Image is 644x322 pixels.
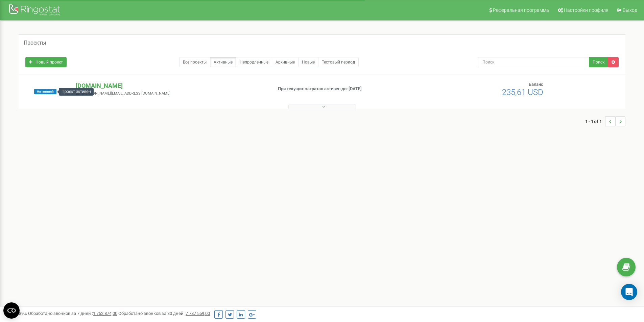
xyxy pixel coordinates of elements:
[318,57,359,67] a: Тестовый период
[623,7,637,13] span: Выход
[564,7,609,13] span: Настройки профиля
[186,311,210,316] u: 7 787 559,00
[278,86,419,92] p: При текущих затратах активен до: [DATE]
[3,302,20,319] button: Open CMP widget
[34,89,56,94] span: Активный
[118,311,210,316] span: Обработано звонков за 30 дней :
[76,81,267,90] p: [DOMAIN_NAME]
[589,57,608,67] button: Поиск
[298,57,318,67] a: Новые
[493,7,549,13] span: Реферальная программа
[529,82,543,87] span: Баланс
[179,57,210,67] a: Все проекты
[621,284,637,300] div: Open Intercom Messenger
[502,88,543,97] span: 235,61 USD
[24,40,46,46] h5: Проекты
[272,57,299,67] a: Архивные
[25,57,67,67] a: Новый проект
[210,57,236,67] a: Активные
[28,311,117,316] span: Обработано звонков за 7 дней :
[93,311,117,316] u: 1 752 874,00
[236,57,272,67] a: Непродленные
[585,109,625,133] nav: ...
[82,91,170,96] span: [PERSON_NAME][EMAIL_ADDRESS][DOMAIN_NAME]
[59,88,94,96] div: Проект активен
[478,57,589,67] input: Поиск
[585,116,605,126] span: 1 - 1 of 1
